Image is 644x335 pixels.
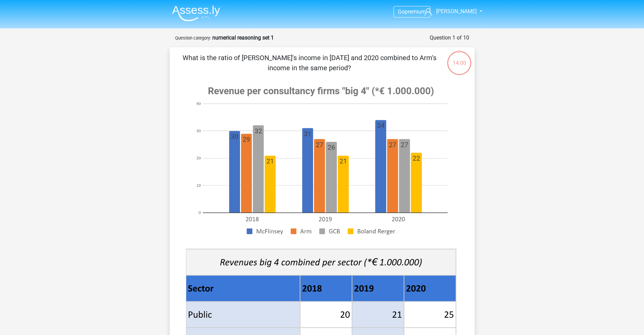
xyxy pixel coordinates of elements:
[436,8,477,15] span: [PERSON_NAME]
[175,35,211,41] small: Question category:
[430,34,469,42] div: Question 1 of 10
[181,53,438,73] p: What is the ratio of [PERSON_NAME]'s income in [DATE] and 2020 combined to Arm's income in the sa...
[422,7,477,16] a: [PERSON_NAME]
[212,34,274,41] strong: numerical reasoning set 1
[447,50,472,67] div: 14:00
[394,7,430,16] a: Gopremium
[172,5,220,21] img: Assessly
[398,8,405,15] span: Go
[405,8,426,15] span: premium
